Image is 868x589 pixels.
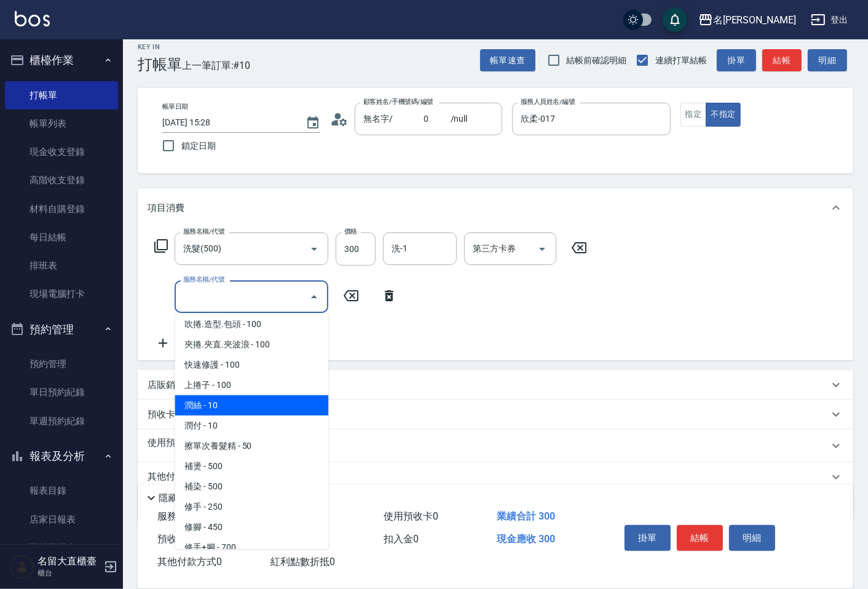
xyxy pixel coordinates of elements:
span: 其他付款方式 0 [157,556,222,567]
h3: 打帳單 [138,56,182,73]
div: 名[PERSON_NAME] [713,12,796,28]
span: 扣入金 0 [384,533,419,545]
button: 預約管理 [5,314,118,346]
span: 服務消費 300 [157,510,213,522]
p: 其他付款方式 [148,470,261,484]
button: Open [532,239,552,259]
a: 單週預約紀錄 [5,407,118,435]
span: 上捲子 - 100 [175,375,328,395]
img: Person [10,555,34,579]
div: 其他付款方式入金可用餘額: 0 [138,462,853,492]
h2: Key In [138,43,182,51]
a: 帳單列表 [5,109,118,138]
span: 連續打單結帳 [655,54,707,67]
p: 預收卡販賣 [148,408,194,421]
a: 排班表 [5,251,118,280]
span: 業績合計 300 [497,510,555,522]
button: 結帳 [762,49,802,72]
a: 店家日報表 [5,505,118,534]
button: 櫃檯作業 [5,44,118,76]
input: YYYY/MM/DD hh:mm [162,113,293,133]
h5: 名留大直櫃臺 [37,555,100,567]
span: 修手+腳 - 700 [175,537,328,558]
button: 結帳 [677,525,723,551]
div: 預收卡販賣 [138,400,853,429]
label: 顧客姓名/手機號碼/編號 [363,97,433,106]
a: 高階收支登錄 [5,166,118,194]
span: 現金應收 300 [497,533,555,545]
label: 價格 [344,227,357,236]
a: 預約管理 [5,350,118,378]
button: 帳單速查 [480,49,535,72]
span: 修手 - 250 [175,497,328,517]
a: 打帳單 [5,81,118,109]
button: Choose date, selected date is 2025-08-24 [298,108,328,138]
span: 上一筆訂單:#10 [182,58,251,73]
span: 修腳 - 450 [175,517,328,537]
span: 擦單次養髮精 - 50 [175,436,328,456]
span: 補燙 - 500 [175,456,328,476]
button: Open [304,239,324,259]
span: 使用預收卡 0 [384,510,438,522]
button: Close [304,287,324,307]
a: 現金收支登錄 [5,138,118,166]
button: 明細 [729,525,775,551]
span: 紅利點數折抵 0 [270,556,335,567]
div: 項目消費 [138,188,853,227]
a: 材料自購登錄 [5,195,118,223]
div: 使用預收卡x11 [138,429,853,462]
img: Logo [15,11,50,26]
p: 櫃台 [37,567,100,579]
span: 潤絲 - 10 [175,395,328,416]
span: 吹捲.造型.包頭 - 100 [175,314,328,334]
button: 名[PERSON_NAME] [693,7,801,33]
a: 每日結帳 [5,223,118,251]
p: 隱藏業績明細 [159,492,214,505]
span: 夾捲.夾直.夾波浪 - 100 [175,334,328,355]
button: 明細 [808,49,847,72]
p: 使用預收卡 [148,437,194,455]
span: 鎖定日期 [181,140,216,152]
button: 登出 [806,9,853,31]
label: 服務名稱/代號 [183,275,224,284]
button: 掛單 [625,525,671,551]
p: 店販銷售 [148,379,184,392]
span: 快速修護 - 100 [175,355,328,375]
a: 報表目錄 [5,476,118,505]
span: 預收卡販賣 0 [157,533,212,545]
button: 報表及分析 [5,440,118,472]
a: 單日預約紀錄 [5,378,118,406]
a: 互助日報表 [5,534,118,562]
label: 服務人員姓名/編號 [521,97,575,106]
span: 補染 - 500 [175,476,328,497]
button: 指定 [681,103,707,127]
a: 現場電腦打卡 [5,280,118,308]
button: 掛單 [717,49,756,72]
span: 潤付 - 10 [175,416,328,436]
p: 項目消費 [148,202,184,215]
label: 服務名稱/代號 [183,227,224,236]
span: 結帳前確認明細 [567,54,627,67]
button: 不指定 [706,103,740,127]
label: 帳單日期 [162,102,188,111]
button: save [663,7,687,32]
div: 店販銷售 [138,370,853,400]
